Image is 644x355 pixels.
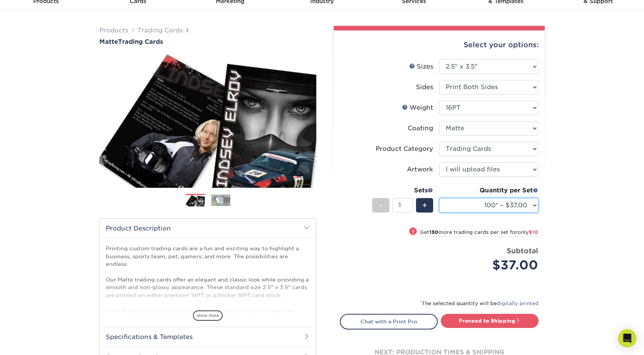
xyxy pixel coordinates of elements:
span: Matte [99,38,118,45]
img: Trading Cards 02 [211,194,230,206]
img: Trading Cards 01 [186,194,205,208]
span: ! [412,228,414,236]
span: only [518,229,538,235]
div: Artwork [407,165,433,174]
h2: Specifications & Templates [100,327,316,347]
a: Trading Cards [137,27,183,34]
div: $37.00 [445,256,538,274]
span: $10 [529,229,538,235]
div: Coating [408,124,433,133]
p: Printing custom trading cards are a fun and exciting way to highlight a business, sports team, pe... [106,245,310,345]
a: MatteTrading Cards [99,38,316,45]
div: Sizes [409,62,433,71]
div: Product Category [376,144,433,154]
a: Chat with a Print Pro [340,314,438,329]
span: - [379,200,383,211]
h2: Product Description [100,219,316,238]
span: + [422,200,427,211]
div: Select your options: [340,30,539,59]
div: Sides [416,83,433,92]
strong: Subtotal [507,246,538,255]
h1: Trading Cards [99,38,316,45]
div: Sets [372,186,433,195]
a: digitally printed [497,301,539,306]
iframe: Google Customer Reviews [2,332,65,352]
div: Quantity per Set [439,186,538,195]
span: show more [193,310,223,321]
div: Open Intercom Messenger [618,329,636,347]
img: Matte 01 [99,46,316,196]
strong: 150 [429,229,438,235]
div: Weight [402,103,433,112]
a: Proceed to Shipping [441,314,539,328]
small: The selected quantity will be [420,301,539,306]
small: Get more trading cards per set for [420,229,538,237]
a: Products [99,27,128,34]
